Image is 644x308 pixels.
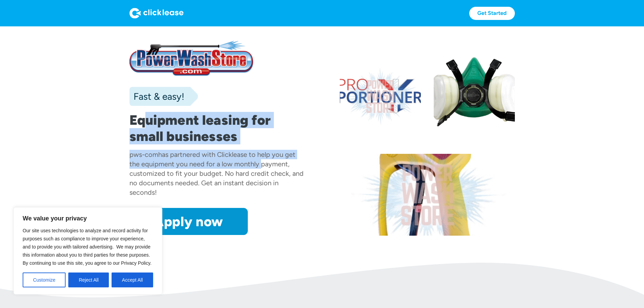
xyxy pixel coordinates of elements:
[129,150,304,196] div: has partnered with Clicklease to help you get the equipment you need for a low monthly payment, c...
[23,273,66,287] button: Customize
[23,228,151,266] span: Our site uses technologies to analyze and record activity for purposes such as compliance to impr...
[14,207,162,294] div: We value your privacy
[23,214,153,222] p: We value your privacy
[469,7,515,20] a: Get Started
[129,112,305,144] h1: Equipment leasing for small businesses
[68,273,109,287] button: Reject All
[129,90,184,103] div: Fast & easy!
[112,273,153,287] button: Accept All
[129,208,248,235] a: Apply now
[129,150,158,159] div: pws-com
[129,8,184,19] img: Logo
